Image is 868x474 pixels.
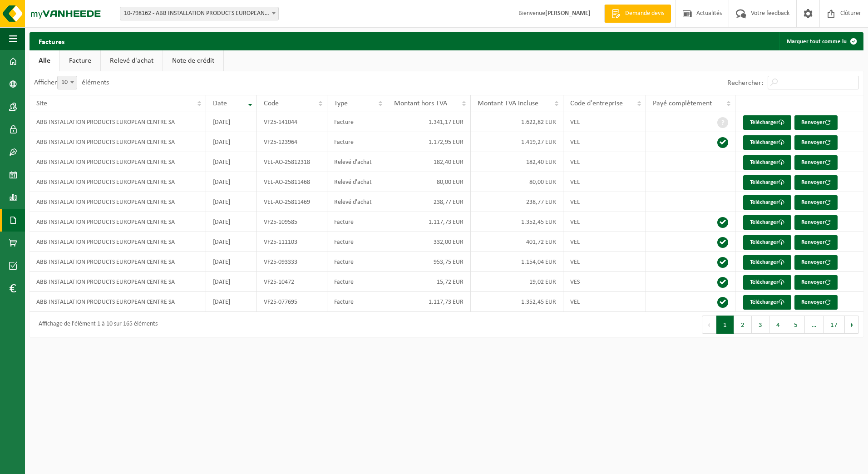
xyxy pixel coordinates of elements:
[206,192,257,212] td: [DATE]
[563,252,646,272] td: VEL
[60,50,100,71] a: Facture
[206,252,257,272] td: [DATE]
[327,232,387,252] td: Facture
[257,252,328,272] td: VF25-093333
[36,100,47,107] span: Site
[478,100,538,107] span: Montant TVA incluse
[471,252,563,272] td: 1.154,04 EUR
[563,232,646,252] td: VEL
[563,292,646,312] td: VEL
[387,172,471,192] td: 80,00 EUR
[387,192,471,212] td: 238,77 EUR
[327,112,387,132] td: Facture
[34,316,158,333] div: Affichage de l'élément 1 à 10 sur 165 éléments
[34,79,109,86] label: Afficher éléments
[702,316,716,334] button: Previous
[387,132,471,152] td: 1.172,95 EUR
[206,172,257,192] td: [DATE]
[327,212,387,232] td: Facture
[206,132,257,152] td: [DATE]
[743,155,791,170] a: Télécharger
[394,100,447,107] span: Montant hors TVA
[743,135,791,150] a: Télécharger
[257,192,328,212] td: VEL-AO-25811469
[257,132,328,152] td: VF25-123964
[206,292,257,312] td: [DATE]
[334,100,348,107] span: Type
[30,32,74,50] h2: Factures
[794,295,838,310] button: Renvoyer
[779,32,863,50] button: Marquer tout comme lu
[563,172,646,192] td: VEL
[30,232,206,252] td: ABB INSTALLATION PRODUCTS EUROPEAN CENTRE SA
[563,132,646,152] td: VEL
[794,175,838,190] button: Renvoyer
[387,112,471,132] td: 1.341,17 EUR
[563,152,646,172] td: VEL
[206,212,257,232] td: [DATE]
[471,272,563,292] td: 19,02 EUR
[734,316,752,334] button: 2
[213,100,227,107] span: Date
[471,232,563,252] td: 401,72 EUR
[545,10,591,17] strong: [PERSON_NAME]
[471,192,563,212] td: 238,77 EUR
[471,132,563,152] td: 1.419,27 EUR
[30,252,206,272] td: ABB INSTALLATION PRODUCTS EUROPEAN CENTRE SA
[327,192,387,212] td: Relevé d'achat
[206,152,257,172] td: [DATE]
[794,235,838,250] button: Renvoyer
[743,275,791,290] a: Télécharger
[743,195,791,210] a: Télécharger
[30,212,206,232] td: ABB INSTALLATION PRODUCTS EUROPEAN CENTRE SA
[787,316,805,334] button: 5
[30,112,206,132] td: ABB INSTALLATION PRODUCTS EUROPEAN CENTRE SA
[30,152,206,172] td: ABB INSTALLATION PRODUCTS EUROPEAN CENTRE SA
[563,212,646,232] td: VEL
[163,50,223,71] a: Note de crédit
[257,172,328,192] td: VEL-AO-25811468
[387,152,471,172] td: 182,40 EUR
[563,112,646,132] td: VEL
[120,7,279,20] span: 10-798162 - ABB INSTALLATION PRODUCTS EUROPEAN CENTRE SA - HOUDENG-GOEGNIES
[257,232,328,252] td: VF25-111103
[57,76,77,89] span: 10
[563,192,646,212] td: VEL
[327,152,387,172] td: Relevé d'achat
[794,215,838,230] button: Renvoyer
[563,272,646,292] td: VES
[845,316,859,334] button: Next
[30,50,59,71] a: Alle
[30,132,206,152] td: ABB INSTALLATION PRODUCTS EUROPEAN CENTRE SA
[327,252,387,272] td: Facture
[752,316,769,334] button: 3
[257,272,328,292] td: VF25-10472
[623,9,666,18] span: Demande devis
[58,76,77,89] span: 10
[30,192,206,212] td: ABB INSTALLATION PRODUCTS EUROPEAN CENTRE SA
[257,112,328,132] td: VF25-141044
[743,175,791,190] a: Télécharger
[471,292,563,312] td: 1.352,45 EUR
[327,172,387,192] td: Relevé d'achat
[824,316,845,334] button: 17
[387,252,471,272] td: 953,75 EUR
[387,212,471,232] td: 1.117,73 EUR
[206,232,257,252] td: [DATE]
[794,155,838,170] button: Renvoyer
[471,172,563,192] td: 80,00 EUR
[805,316,824,334] span: …
[30,172,206,192] td: ABB INSTALLATION PRODUCTS EUROPEAN CENTRE SA
[387,232,471,252] td: 332,00 EUR
[471,212,563,232] td: 1.352,45 EUR
[264,100,279,107] span: Code
[327,292,387,312] td: Facture
[604,5,671,23] a: Demande devis
[794,195,838,210] button: Renvoyer
[101,50,163,71] a: Relevé d'achat
[653,100,712,107] span: Payé complètement
[743,295,791,310] a: Télécharger
[471,112,563,132] td: 1.622,82 EUR
[794,255,838,270] button: Renvoyer
[794,135,838,150] button: Renvoyer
